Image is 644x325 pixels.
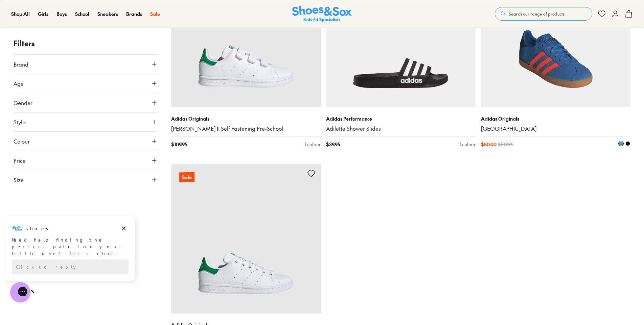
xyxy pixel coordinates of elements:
span: Sale [150,10,160,17]
a: Adilette Shower Slides [326,125,476,132]
a: Girls [38,10,48,18]
button: Colour [14,132,158,151]
p: Adidas Originals [171,115,321,122]
h3: Shoes [25,10,52,17]
span: Shop All [11,10,30,17]
button: Dismiss campaign [119,8,129,18]
button: Search our range of products [495,7,592,21]
p: Filters [14,38,158,49]
div: Need help finding the perfect pair for your little one? Let’s chat! [12,21,129,42]
p: Adidas Originals [481,115,630,122]
span: Boys [56,10,67,17]
a: School [75,10,89,18]
span: $ 109.95 [171,141,187,148]
iframe: Gorgias live chat messenger [7,280,34,305]
span: Gender [14,99,32,107]
span: Sneakers [97,10,118,17]
a: Brands [126,10,142,18]
p: Sale [179,172,194,182]
a: [PERSON_NAME] II Self Fastening Pre-School [171,125,321,132]
a: [GEOGRAPHIC_DATA] [481,125,630,132]
span: School [75,10,89,17]
span: Price [14,156,26,165]
img: SNS_Logo_Responsive.svg [292,6,352,22]
button: Gender [14,93,158,112]
div: 1 colour [304,141,321,148]
span: Brands [126,10,142,17]
button: Price [14,151,158,170]
a: Boys [56,10,67,18]
a: Sale [150,10,160,18]
span: $ 109.95 [498,141,513,148]
button: Brand [14,55,158,74]
span: $ 80.00 [481,141,497,148]
div: 1 colour [459,141,476,148]
a: Sale [171,164,321,314]
button: Age [14,74,158,93]
p: Adidas Performance [326,115,476,122]
a: Shoes & Sox [292,6,352,22]
span: $ 39.95 [326,141,340,148]
div: Message from Shoes. Need help finding the perfect pair for your little one? Let’s chat! [5,8,135,42]
span: Size [14,176,24,184]
span: Age [14,79,24,87]
span: Colour [14,137,30,145]
a: Shop All [11,10,30,18]
span: Search our range of products [509,11,565,17]
button: Size [14,170,158,189]
span: Girls [38,10,48,17]
div: Campaign message [5,1,135,66]
div: Reply to the campaigns [12,44,129,59]
a: Sneakers [97,10,118,18]
span: Style [14,118,25,126]
img: Shoes logo [12,8,23,19]
button: Style [14,112,158,131]
span: Brand [14,60,28,68]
